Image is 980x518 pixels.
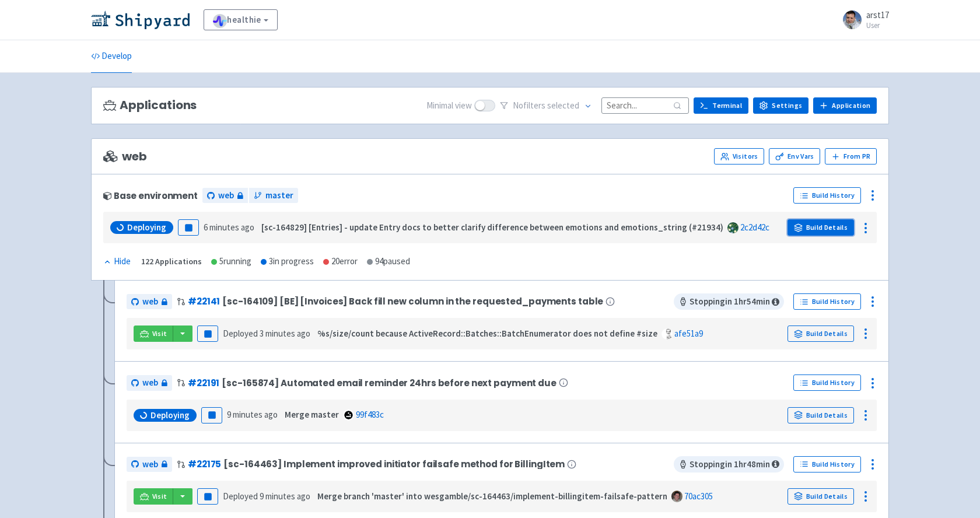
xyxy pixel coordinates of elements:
[103,255,131,268] div: Hide
[714,148,764,164] a: Visitors
[793,374,861,391] a: Build History
[367,255,410,268] div: 94 paused
[793,293,861,310] a: Build History
[836,10,889,29] a: arst17 User
[201,407,222,423] button: Pause
[152,329,167,338] span: Visit
[356,409,384,420] a: 99f483c
[694,97,748,114] a: Terminal
[793,187,861,204] a: Build History
[204,9,278,30] a: healthie
[134,325,173,342] a: Visit
[197,325,218,342] button: Pause
[787,407,854,423] a: Build Details
[674,456,784,473] span: Stopping in 1 hr 48 min
[787,325,854,342] a: Build Details
[197,488,218,505] button: Pause
[142,295,158,309] span: web
[134,488,173,505] a: Visit
[261,222,723,233] strong: [sc-164829] [Entries] - update Entry docs to better clarify difference between emotions and emoti...
[674,293,784,310] span: Stopping in 1 hr 54 min
[260,491,310,502] time: 9 minutes ago
[127,457,172,473] a: web
[103,191,198,201] div: Base environment
[265,189,293,202] span: master
[866,9,889,20] span: arst17
[91,40,132,73] a: Develop
[223,491,310,502] span: Deployed
[769,148,820,164] a: Env Vars
[227,409,278,420] time: 9 minutes ago
[127,222,166,233] span: Deploying
[813,97,877,114] a: Application
[260,328,310,339] time: 3 minutes ago
[211,255,251,268] div: 5 running
[753,97,808,114] a: Settings
[127,375,172,391] a: web
[249,188,298,204] a: master
[787,488,854,505] a: Build Details
[222,296,603,306] span: [sc-164109] [BE] [Invoices] Back fill new column in the requested_payments table
[674,328,703,339] a: afe51a9
[103,99,197,112] h3: Applications
[317,491,667,502] strong: Merge branch 'master' into wesgamble/sc-164463/implement-billingitem-failsafe-pattern
[513,99,579,113] span: No filter s
[103,255,132,268] button: Hide
[793,456,861,473] a: Build History
[218,189,234,202] span: web
[202,188,248,204] a: web
[222,378,556,388] span: [sc-165874] Automated email reminder 24hrs before next payment due
[142,458,158,471] span: web
[91,10,190,29] img: Shipyard logo
[787,219,854,236] a: Build Details
[223,328,310,339] span: Deployed
[223,459,565,469] span: [sc-164463] Implement improved initiator failsafe method for BillingItem
[866,22,889,29] small: User
[142,376,158,390] span: web
[178,219,199,236] button: Pause
[285,409,339,420] strong: Merge master
[188,295,220,307] a: #22141
[204,222,254,233] time: 6 minutes ago
[261,255,314,268] div: 3 in progress
[317,328,657,339] strong: %s/size/count because ActiveRecord::Batches::BatchEnumerator does not define #size
[152,492,167,501] span: Visit
[188,377,219,389] a: #22191
[323,255,358,268] div: 20 error
[103,150,146,163] span: web
[825,148,877,164] button: From PR
[127,294,172,310] a: web
[188,458,221,470] a: #22175
[684,491,713,502] a: 70ac305
[426,99,472,113] span: Minimal view
[547,100,579,111] span: selected
[150,409,190,421] span: Deploying
[141,255,202,268] div: 122 Applications
[740,222,769,233] a: 2c2d42c
[601,97,689,113] input: Search...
